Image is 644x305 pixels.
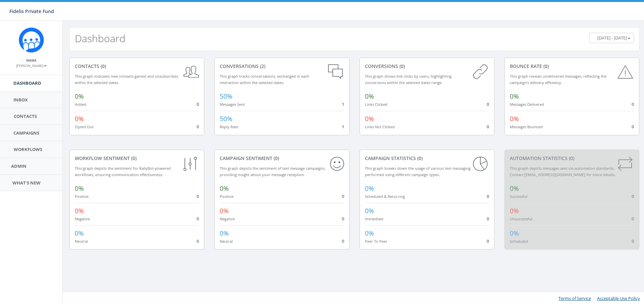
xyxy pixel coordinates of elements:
span: 0 [632,216,634,222]
span: 0% [75,229,84,238]
span: 0 [197,193,199,199]
span: 1 [342,124,344,130]
div: Workflow Sentiment [75,155,199,162]
small: [PERSON_NAME] [16,63,47,68]
span: 0 [632,193,634,199]
span: (0) [542,63,549,69]
span: 0% [510,229,519,238]
span: What's New [12,180,41,186]
span: 0% [365,115,374,123]
span: (0) [416,155,423,161]
span: 0 [487,124,489,130]
span: Contacts [14,113,37,119]
span: Dashboard [13,80,41,86]
span: 0% [75,207,84,215]
span: 0 [487,193,489,199]
span: 0% [510,184,519,193]
span: 0% [220,184,229,193]
div: Campaign Statistics [365,155,489,162]
small: Positive [220,194,233,199]
div: contacts [75,63,199,70]
div: conversions [365,63,489,70]
small: Links Clicked [365,102,387,107]
small: Scheduled & Recurring [365,194,405,199]
span: 0 [632,101,634,107]
a: [PERSON_NAME] [16,62,47,68]
span: (0) [130,155,137,161]
span: 0 [197,216,199,222]
span: 0% [220,207,229,215]
span: 0% [510,207,519,215]
span: 0% [365,184,374,193]
span: (2) [259,63,265,69]
small: Reply Rate [220,124,238,129]
small: Peer To Peer [365,239,387,244]
span: (0) [272,155,279,161]
small: Added [75,102,86,107]
span: 1 [342,101,344,107]
a: Terms of Service [558,295,591,301]
span: Workflows [14,146,42,152]
small: This graph reveals undelivered messages, reflecting the campaign's delivery efficiency. [510,74,606,85]
small: Negative [220,216,235,221]
span: 50% [220,115,232,123]
span: 0% [75,184,84,193]
span: (0) [99,63,106,69]
div: Bounce Rate [510,63,634,70]
span: 0 [197,238,199,244]
small: Successful [510,194,528,199]
small: This graph depicts messages sent via automation standards. Contact [EMAIL_ADDRESS][DOMAIN_NAME] f... [510,166,615,177]
small: Neutral [220,239,233,244]
span: Admin [11,163,26,169]
span: 0% [510,92,519,101]
span: 50% [220,92,232,101]
small: Messages Sent [220,102,245,107]
small: Scheduled [510,239,528,244]
small: Positive [75,194,89,199]
span: 0% [75,92,84,101]
span: Campaigns [13,130,39,136]
small: Links Not Clicked [365,124,395,129]
small: This graph depicts the sentiment of text message campaigns, providing insight about your message ... [220,166,325,177]
h2: Dashboard [75,33,125,44]
span: 0% [365,229,374,238]
div: Campaign Sentiment [220,155,344,162]
small: Negative [75,216,90,221]
small: Immediate [365,216,383,221]
small: This graph shows link clicks by users, highlighting conversions within the selected dates range. [365,74,451,85]
span: 0% [220,229,229,238]
span: 0 [632,238,634,244]
small: This graph depicts the sentiment for RallyBot-powered workflows, ensuring communication effective... [75,166,171,177]
span: (0) [398,63,405,69]
span: 0 [342,216,344,222]
span: 0 [342,238,344,244]
img: Rally_Corp_Icon.png [19,27,44,53]
span: [DATE] - [DATE] [597,35,627,41]
span: 0% [75,115,84,123]
small: This graph breaks down the usage of various text messaging performed using different campaign types. [365,166,471,177]
span: 0 [487,238,489,244]
small: This graph indicates new contacts gained and unsubscribes within the selected dates. [75,74,178,85]
small: This graph tracks conversations, exchanged in each interaction within the selected dates. [220,74,309,85]
span: 0 [487,101,489,107]
span: 0 [197,101,199,107]
small: Neutral [75,239,88,244]
small: Unsuccessful [510,216,532,221]
span: 0% [365,92,374,101]
span: Inbox [13,97,28,103]
div: Automation Statistics [510,155,634,162]
small: Messages Bounced [510,124,543,129]
span: 0% [510,115,519,123]
span: Fidelis Private Fund [9,8,54,14]
span: 0 [342,193,344,199]
span: 0 [632,124,634,130]
span: 0% [365,207,374,215]
span: 0 [197,124,199,130]
small: Name [26,58,37,63]
div: conversations [220,63,344,70]
span: (0) [568,155,574,161]
small: Opted Out [75,124,94,129]
small: Messages Delivered [510,102,544,107]
a: Acceptable Use Policy [597,295,640,301]
span: 0 [487,216,489,222]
